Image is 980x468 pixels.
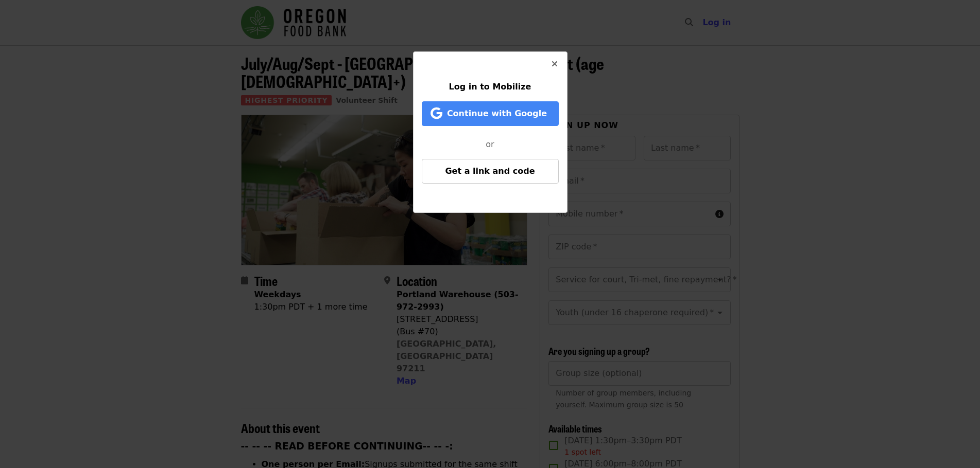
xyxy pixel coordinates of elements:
button: Close [542,52,567,77]
span: or [486,139,494,149]
button: Get a link and code [422,159,559,184]
span: Get a link and code [445,166,535,176]
span: Log in to Mobilize [449,82,531,92]
button: Continue with Google [422,101,559,126]
span: Continue with Google [447,109,547,118]
i: google icon [431,106,442,121]
i: times icon [552,59,558,69]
